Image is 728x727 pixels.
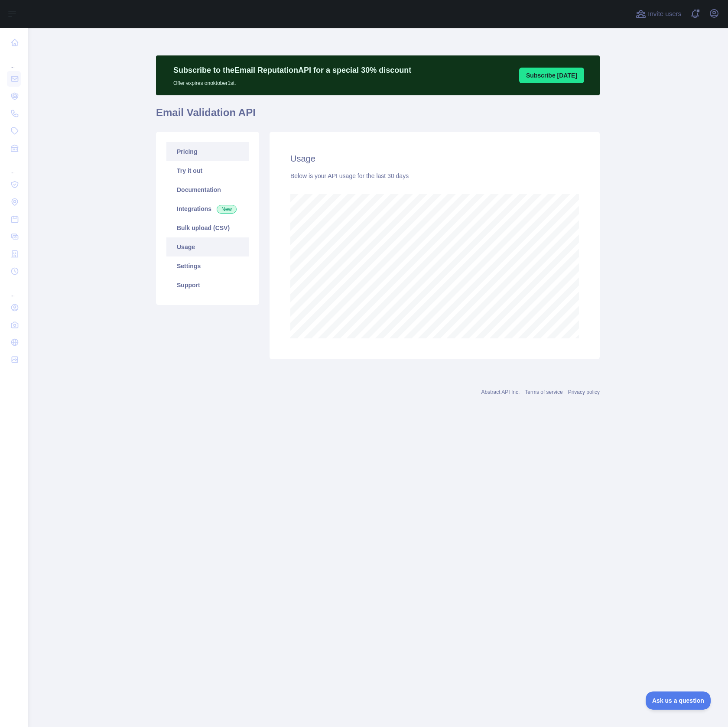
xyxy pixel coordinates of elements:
[646,691,711,710] iframe: Toggle Customer Support
[166,237,249,256] a: Usage
[166,161,249,180] a: Try it out
[519,68,584,83] button: Subscribe [DATE]
[156,106,600,127] h1: Email Validation API
[166,199,249,218] a: Integrations New
[481,389,520,395] a: Abstract API Inc.
[166,180,249,199] a: Documentation
[166,142,249,161] a: Pricing
[173,76,411,87] p: Offer expires on oktober 1st.
[290,153,579,165] h2: Usage
[217,205,237,214] span: New
[290,172,579,180] div: Below is your API usage for the last 30 days
[166,256,249,276] a: Settings
[568,389,600,395] a: Privacy policy
[173,64,411,76] p: Subscribe to the Email Reputation API for a special 30 % discount
[634,7,683,21] button: Invite users
[7,158,21,175] div: ...
[7,281,21,298] div: ...
[525,389,562,395] a: Terms of service
[7,52,21,69] div: ...
[166,276,249,295] a: Support
[166,218,249,237] a: Bulk upload (CSV)
[648,9,681,19] span: Invite users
